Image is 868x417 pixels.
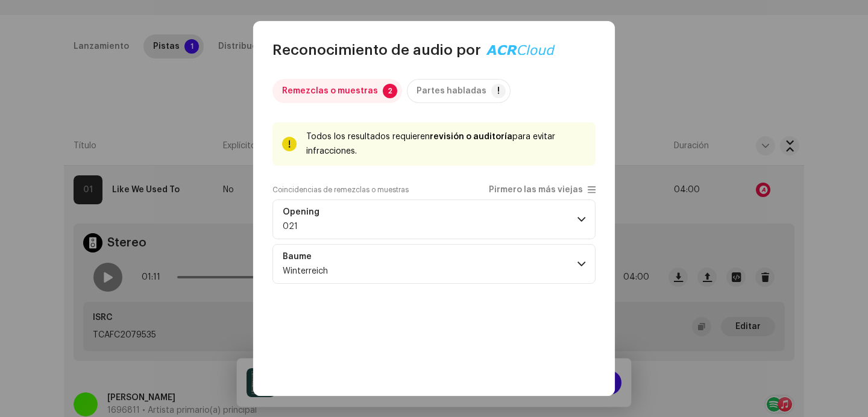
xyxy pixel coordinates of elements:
[489,186,583,195] span: Pirmero las más viejas
[283,222,298,231] span: 021
[417,79,486,103] div: Partes habladas
[283,207,334,217] span: Opening
[383,84,397,98] p-badge: 2
[283,267,328,275] span: Winterreich
[272,185,409,195] label: Coincidencias de remezclas o muestras
[272,40,481,60] span: Reconocimiento de audio por
[491,84,506,98] p-badge: !
[489,185,596,195] p-togglebutton: Pirmero las más viejas
[283,252,328,262] span: Baume
[272,244,596,284] p-accordion-header: BaumeWinterreich
[282,79,378,103] div: Remezclas o muestras
[306,130,586,158] div: Todos los resultados requieren para evitar infracciones.
[430,133,512,141] strong: revisión o auditoría
[283,207,319,217] strong: Opening
[283,252,312,262] strong: Baume
[272,199,596,239] p-accordion-header: Opening021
